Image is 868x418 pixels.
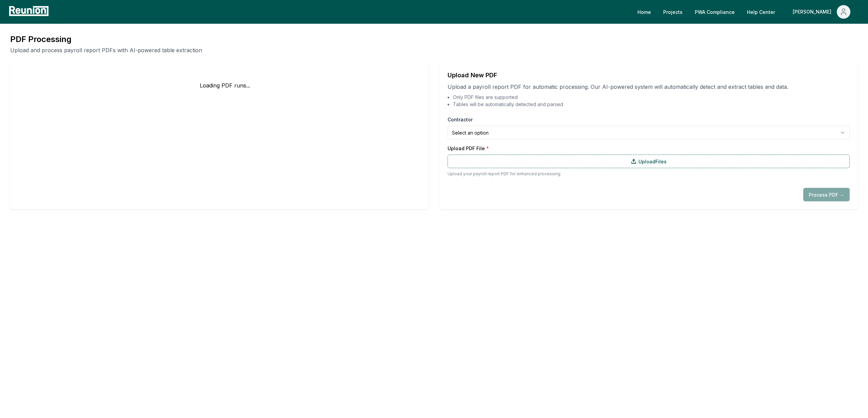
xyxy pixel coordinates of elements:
label: Contractor [448,116,473,123]
li: Tables will be automatically detected and parsed [453,101,850,108]
span: Loading PDF runs... [200,81,250,89]
a: PWA Compliance [689,5,740,19]
li: Only PDF files are supported [453,94,850,101]
p: Upload and process payroll report PDFs with AI-powered table extraction [10,46,202,54]
a: Home [632,5,656,19]
a: Help Center [742,5,781,19]
h2: Upload New PDF [448,71,850,80]
p: Upload your payroll report PDF for enhanced processing [448,171,850,177]
p: Upload a payroll report PDF for automatic processing. Our AI-powered system will automatically de... [448,83,850,91]
label: Upload PDF File [448,145,850,152]
a: Projects [658,5,688,19]
div: [PERSON_NAME] [793,5,834,19]
button: [PERSON_NAME] [787,5,856,19]
h1: PDF Processing [10,34,202,45]
label: Upload Files [448,155,850,168]
nav: Main [632,5,861,19]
